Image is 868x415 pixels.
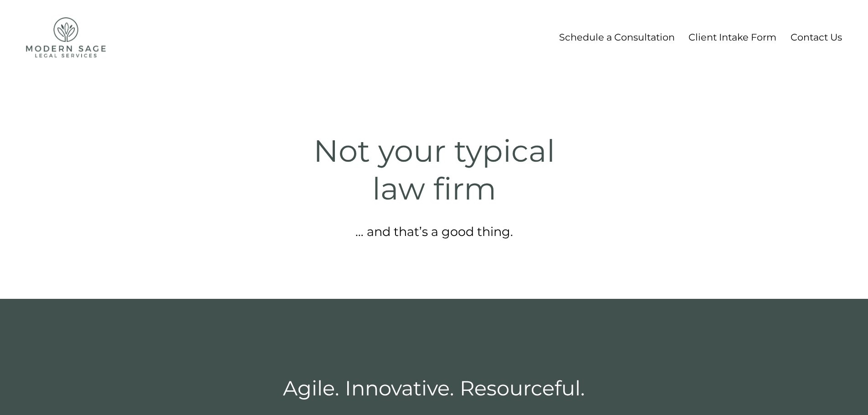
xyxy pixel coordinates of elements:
h1: Not your typical law firm [115,132,753,207]
a: Schedule a Consultation [559,29,675,46]
img: Modern Sage Legal Services [26,17,106,57]
a: Client Intake Form [688,29,776,46]
h2: Agile. Innovative. Resourceful. [227,375,642,401]
p: … and that’s a good thing. [115,222,753,242]
a: Contact Us [791,29,842,46]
